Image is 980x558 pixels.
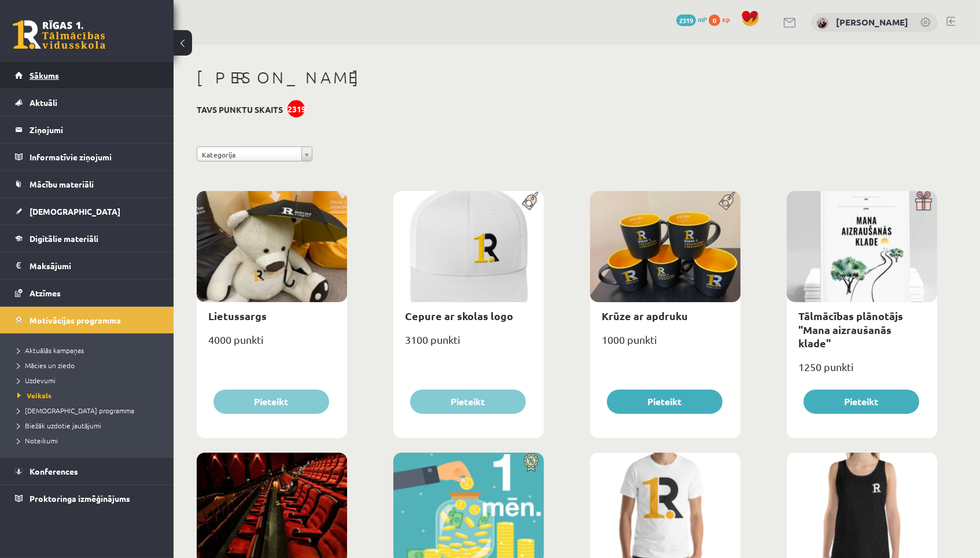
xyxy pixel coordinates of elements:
[393,330,544,359] div: 3100 punkti
[30,179,94,189] span: Mācību materiāli
[30,315,121,325] span: Motivācijas programma
[213,390,329,414] button: Pieteikt
[15,252,159,279] a: Maksājumi
[17,375,162,386] a: Uzdevumi
[13,20,105,49] a: Rīgas 1. Tālmācības vidusskola
[911,191,937,211] img: Dāvana ar pārsteigumu
[288,100,305,118] div: 2319
[15,225,159,252] a: Digitālie materiāli
[787,357,937,386] div: 1250 punkti
[15,171,159,197] a: Mācību materiāli
[15,116,159,143] a: Ziņojumi
[30,466,78,476] span: Konferences
[17,346,84,355] span: Aktuālās kampaņas
[17,376,56,385] span: Uzdevumi
[17,361,75,370] span: Mācies un ziedo
[17,391,51,400] span: Veikals
[30,97,57,108] span: Aktuāli
[798,309,903,350] a: Tālmācības plānotājs "Mana aizraušanās klade"
[197,330,347,359] div: 4000 punkti
[698,14,707,24] span: mP
[518,191,544,211] img: Populāra prece
[17,436,58,445] span: Noteikumi
[709,14,720,26] span: 0
[714,191,740,211] img: Populāra prece
[17,390,162,401] a: Veikals
[17,406,134,415] span: [DEMOGRAPHIC_DATA] programma
[722,14,730,24] span: xp
[30,288,61,298] span: Atzīmes
[804,390,919,414] button: Pieteikt
[17,345,162,355] a: Aktuālās kampaņas
[30,70,59,80] span: Sākums
[405,309,513,322] a: Cepure ar skolas logo
[30,144,159,170] legend: Informatīvie ziņojumi
[17,420,162,431] a: Biežāk uzdotie jautājumi
[197,146,312,161] a: Kategorija
[30,206,120,216] span: [DEMOGRAPHIC_DATA]
[518,453,544,472] img: Atlaide
[30,493,130,504] span: Proktoringa izmēģinājums
[15,307,159,333] a: Motivācijas programma
[30,252,159,279] legend: Maksājumi
[17,435,162,446] a: Noteikumi
[836,16,908,28] a: [PERSON_NAME]
[202,147,297,162] span: Kategorija
[17,421,101,430] span: Biežāk uzdotie jautājumi
[197,68,937,87] h1: [PERSON_NAME]
[602,309,688,322] a: Krūze ar apdruku
[15,89,159,116] a: Aktuāli
[15,280,159,306] a: Atzīmes
[208,309,267,322] a: Lietussargs
[30,233,98,244] span: Digitālie materiāli
[15,458,159,484] a: Konferences
[709,14,735,24] a: 0 xp
[15,144,159,170] a: Informatīvie ziņojumi
[30,116,159,143] legend: Ziņojumi
[17,405,162,416] a: [DEMOGRAPHIC_DATA] programma
[676,14,696,26] span: 2319
[410,390,526,414] button: Pieteikt
[197,105,283,115] h3: Tavs punktu skaits
[15,62,159,89] a: Sākums
[15,485,159,512] a: Proktoringa izmēģinājums
[817,17,828,29] img: Evelīna Auziņa
[17,360,162,370] a: Mācies un ziedo
[590,330,740,359] div: 1000 punkti
[607,390,723,414] button: Pieteikt
[15,198,159,225] a: [DEMOGRAPHIC_DATA]
[676,14,707,24] a: 2319 mP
